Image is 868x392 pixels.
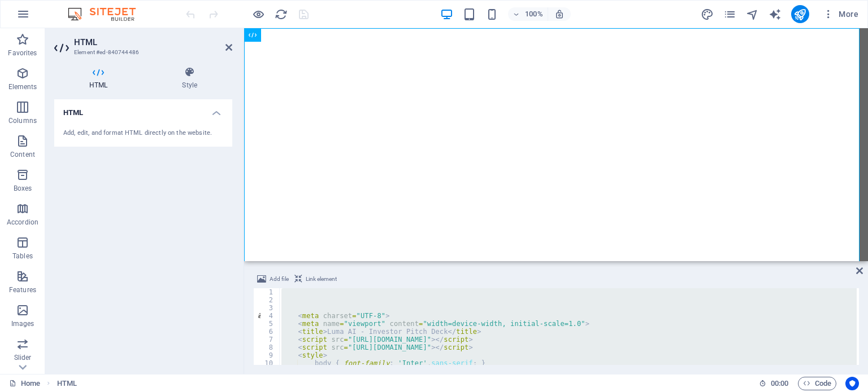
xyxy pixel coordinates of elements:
i: AI Writer [769,8,782,21]
p: Features [9,285,36,294]
div: 10 [254,359,280,367]
p: Accordion [7,218,38,227]
p: Elements [8,82,37,91]
h3: Element #ed-840744486 [74,47,210,58]
span: Click to select. Double-click to edit [57,377,77,390]
i: Pages (Ctrl+Alt+S) [723,8,736,21]
button: reload [274,7,288,21]
div: 4 [254,312,280,320]
h4: Style [147,67,232,90]
button: 100% [508,7,548,21]
h6: Session time [759,377,789,390]
p: Tables [12,252,33,261]
button: design [701,7,714,21]
button: publish [791,5,809,23]
div: 9 [254,351,280,359]
button: text_generator [769,7,782,21]
h2: HTML [74,37,232,47]
p: Columns [8,116,37,125]
p: Favorites [8,49,37,58]
div: 6 [254,328,280,336]
button: Click here to leave preview mode and continue editing [251,7,265,21]
button: Link element [293,272,338,286]
i: Publish [793,8,806,21]
div: 2 [254,296,280,304]
h4: HTML [54,99,232,120]
i: Navigator [746,8,759,21]
i: Design (Ctrl+Alt+Y) [701,8,714,21]
span: More [823,8,858,20]
p: Slider [14,353,32,362]
div: 3 [254,304,280,312]
div: 5 [254,320,280,328]
button: pages [723,7,737,21]
div: 1 [254,288,280,296]
span: Code [803,377,831,390]
span: Add file [270,272,289,286]
button: navigator [746,7,759,21]
span: Link element [306,272,337,286]
span: : [779,379,780,387]
button: Add file [255,272,290,286]
div: Add, edit, and format HTML directly on the website. [63,129,223,138]
h4: HTML [54,67,147,90]
a: Click to cancel selection. Double-click to open Pages [9,377,40,390]
img: Editor Logo [65,7,150,21]
button: Code [798,377,836,390]
i: Reload page [275,8,288,21]
nav: breadcrumb [57,377,77,390]
p: Images [11,319,34,328]
div: 7 [254,336,280,343]
div: 8 [254,343,280,351]
p: Boxes [14,184,32,193]
span: 00 00 [771,377,788,390]
button: More [818,5,863,23]
p: Content [10,150,35,159]
i: On resize automatically adjust zoom level to fit chosen device. [554,9,565,19]
h6: 100% [525,7,543,21]
button: Usercentrics [845,377,859,390]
